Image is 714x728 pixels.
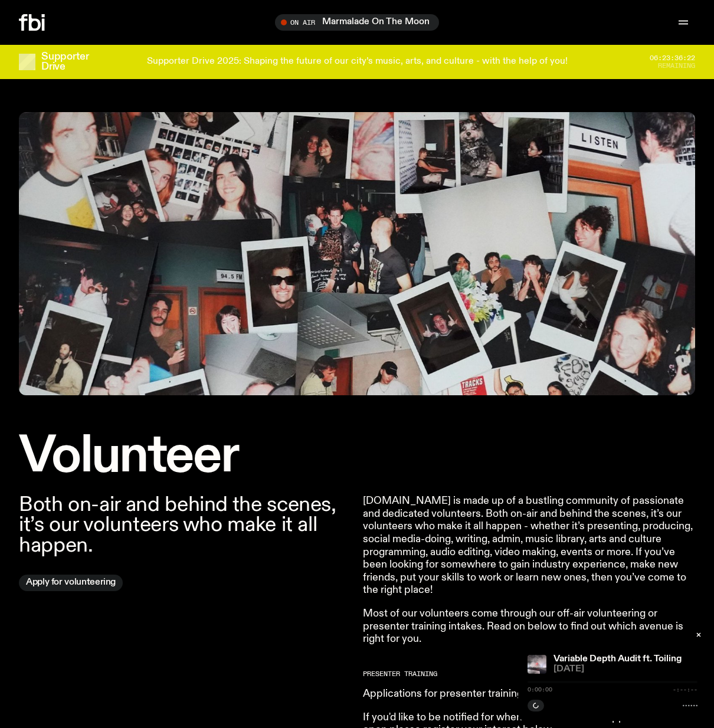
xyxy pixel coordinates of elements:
img: A collage of photographs and polaroids showing FBI volunteers. [19,112,695,395]
h2: Presenter Training [363,671,695,677]
p: [DOMAIN_NAME] is made up of a bustling community of passionate and dedicated volunteers. Both on-... [363,495,695,597]
h1: Volunteer [19,433,351,481]
h3: Supporter Drive [41,52,89,72]
p: Both on-air and behind the scenes, it’s our volunteers who make it all happen. [19,495,351,556]
button: On AirMarmalade On The Moon [275,14,439,31]
span: [DATE] [553,665,697,674]
p: Most of our volunteers come through our off-air volunteering or presenter training intakes. Read ... [363,608,695,646]
p: Supporter Drive 2025: Shaping the future of our city’s music, arts, and culture - with the help o... [147,57,568,67]
a: Apply for volunteering [19,575,123,591]
span: Remaining [658,63,695,69]
a: Variable Depth Audit ft. Toiling [553,654,682,664]
span: 0:00:00 [528,687,552,693]
span: 06:23:36:22 [650,55,695,61]
span: -:--:-- [673,687,697,693]
p: Applications for presenter training have closed. [363,688,695,701]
